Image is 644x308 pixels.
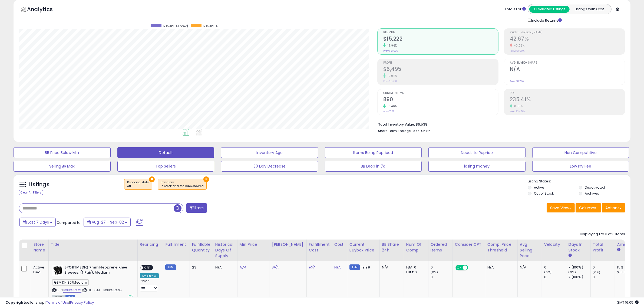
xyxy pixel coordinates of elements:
[46,300,69,305] a: Terms of Use
[532,161,629,172] button: Low Inv Fee
[520,242,540,259] div: Avg Selling Price
[383,110,394,113] small: Prev: 745
[510,66,625,73] h2: N/A
[203,24,217,28] span: Revenue
[544,242,564,247] div: Velocity
[455,242,483,247] div: Consider CPT
[456,266,463,270] span: ON
[383,49,398,53] small: Prev: $12,689
[117,161,214,172] button: Top Sellers
[510,110,526,113] small: Prev: 234.52%
[165,242,187,247] div: Fulfillment
[431,242,450,253] div: Ordered Items
[569,270,576,274] small: (0%)
[165,264,176,270] small: FBM
[585,185,605,190] label: Deactivated
[82,288,121,292] span: | SKU: FBM - B01I0G3XDG
[528,179,630,184] p: Listing States:
[57,220,81,225] span: Compared to:
[325,161,422,172] button: BB Drop in 7d
[19,218,56,227] button: Last 7 Days
[383,31,498,34] span: Revenue
[127,180,149,188] span: Repricing state :
[378,122,415,127] b: Total Inventory Value:
[569,242,588,253] div: Days In Stock
[382,242,402,253] div: BB Share 24h.
[92,219,124,225] span: Aug-27 - Sep-02
[334,242,345,247] div: Cost
[386,44,397,48] small: 19.96%
[65,295,75,299] span: FBM
[386,104,397,108] small: 19.46%
[510,92,625,95] span: ROI
[383,66,498,73] h2: $6,495
[14,161,111,172] button: Selling @ Max
[5,300,94,305] div: seller snap | |
[52,265,63,276] img: 41XbYvQXzWL._SL40_.jpg
[349,242,377,253] div: Current Buybox Price
[617,300,639,305] span: 2025-09-10 16:05 GMT
[19,190,43,195] div: Clear All Filters
[240,242,267,247] div: Min Price
[406,242,426,253] div: Num of Comp.
[569,6,610,13] button: Listings With Cost
[14,147,111,158] button: BB Price Below Min
[51,242,135,247] div: Title
[431,275,453,280] div: 0
[593,270,600,274] small: (0%)
[512,44,525,48] small: -0.05%
[161,180,204,188] span: Inventory :
[534,185,544,190] label: Active
[428,161,526,172] button: losing money
[593,242,613,253] div: Total Profit
[510,36,625,43] h2: 42.67%
[192,242,211,253] div: Fulfillable Quantity
[117,147,214,158] button: Default
[29,181,49,188] h5: Listings
[406,265,424,270] div: FBA: 0
[431,270,438,274] small: (0%)
[544,275,566,280] div: 0
[27,5,63,14] h5: Analytics
[161,184,204,188] div: in stock and fba backordered
[378,121,621,127] li: $6,538
[593,275,615,280] div: 0
[63,288,81,293] a: B01I0G3XDG
[33,242,46,253] div: Store Name
[524,17,568,23] div: Include Returns
[349,264,360,270] small: FBM
[272,265,279,270] a: N/A
[33,265,44,275] div: Active Deal
[569,275,590,280] div: 7 (100%)
[510,31,625,34] span: Profit [PERSON_NAME]
[593,265,615,270] div: 0
[240,265,246,270] a: N/A
[428,147,526,158] button: Needs to Reprice
[309,265,315,270] a: N/A
[579,205,596,211] span: Columns
[378,129,420,133] b: Short Term Storage Fees:
[84,218,131,227] button: Aug-27 - Sep-02
[421,128,431,133] span: $6.85
[547,203,575,212] button: Save View
[143,266,151,270] span: OFF
[529,6,570,13] button: All Selected Listings
[520,265,538,270] div: N/A
[431,265,453,270] div: 0
[510,49,524,53] small: Prev: 42.69%
[383,92,498,95] span: Ordered Items
[576,203,601,212] button: Columns
[383,36,498,43] h2: $15,222
[64,265,130,276] b: SPORTMEDIQ 7mm Neoprene Knee Sleeves, (1 Pair), Medium
[140,279,159,291] div: Preset:
[510,80,524,83] small: Prev: 60.25%
[383,61,498,64] span: Profit
[544,265,566,270] div: 0
[383,96,498,104] h2: 890
[569,253,572,258] small: Days In Stock.
[28,219,49,225] span: Last 7 Days
[580,232,625,237] div: Displaying 1 to 3 of 3 items
[149,176,155,182] button: ×
[221,147,318,158] button: Inventory Age
[467,266,476,270] span: OFF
